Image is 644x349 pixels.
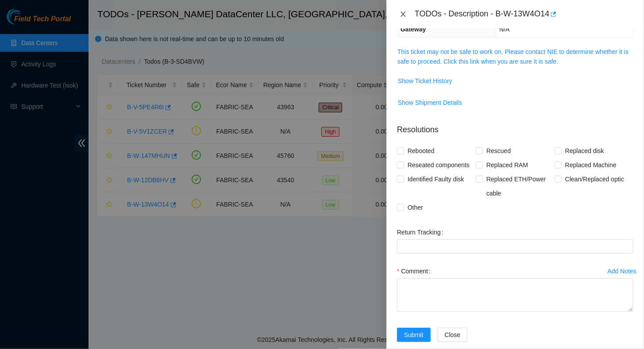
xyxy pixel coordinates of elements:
span: Submit [404,330,424,340]
label: Return Tracking [397,225,447,239]
div: Add Notes [608,268,636,274]
button: Submit [397,328,431,342]
button: Add Notes [607,264,637,278]
span: Gateway [401,26,426,33]
button: Show Shipment Details [397,96,463,110]
span: close [400,11,407,18]
span: Replaced ETH/Power cable [483,172,555,200]
span: Identified Faulty disk [404,172,468,186]
span: Clean/Replaced optic [562,172,628,186]
span: Show Ticket History [398,76,452,86]
button: Close [438,328,468,342]
textarea: Comment [397,278,633,312]
p: Resolutions [397,117,633,136]
label: Comment [397,264,434,278]
input: Return Tracking [397,239,633,253]
span: Close [445,330,461,340]
span: Other [404,200,427,215]
span: Replaced Machine [562,158,620,172]
span: Rescued [483,144,514,158]
span: Replaced RAM [483,158,532,172]
span: Replaced disk [562,144,608,158]
button: Close [397,10,409,19]
button: Show Ticket History [397,74,453,88]
span: Reseated components [404,158,473,172]
div: TODOs - Description - B-W-13W4O14 [415,7,633,21]
a: This ticket may not be safe to work on. Please contact NIE to determine whether it is safe to pro... [397,48,629,65]
span: Rebooted [404,144,438,158]
span: Show Shipment Details [398,98,462,107]
span: N/A [499,26,509,33]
